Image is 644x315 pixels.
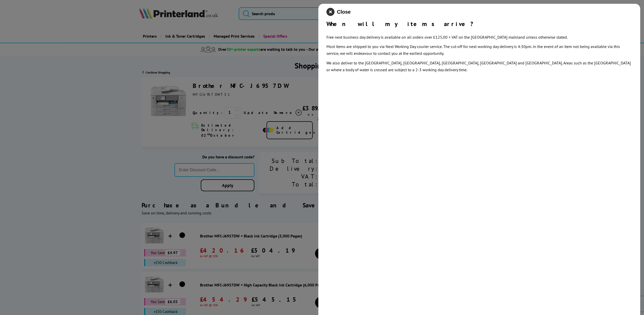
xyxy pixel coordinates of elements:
[326,60,632,73] p: We also deliver to the [GEOGRAPHIC_DATA], [GEOGRAPHIC_DATA], [GEOGRAPHIC_DATA], [GEOGRAPHIC_DATA]...
[326,8,351,16] button: close modal
[337,9,351,15] span: Close
[326,43,632,57] p: Most items are shipped to you via Next Working Day courier service. The cut-off for next working ...
[326,20,632,28] div: When will my items arrive?
[326,34,632,41] p: Free next business day delivery is available on all orders over £125.00 + VAT on the [GEOGRAPHIC_...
